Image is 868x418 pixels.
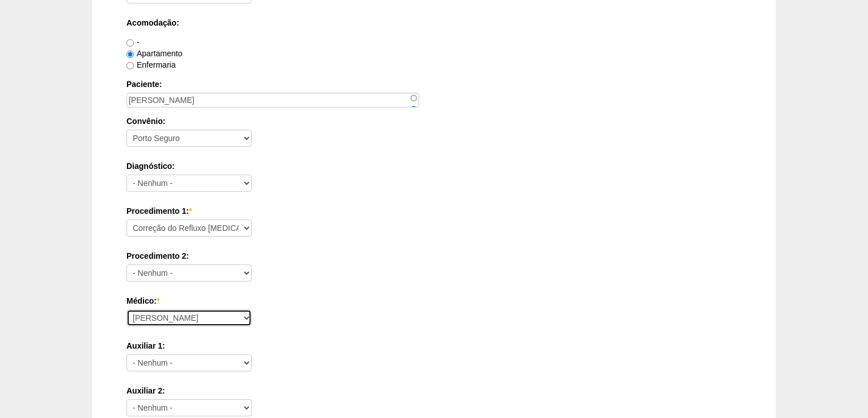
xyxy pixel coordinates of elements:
label: Auxiliar 2: [126,385,742,396]
label: Diagnóstico: [126,160,742,172]
label: Auxiliar 1: [126,340,742,351]
label: Apartamento [126,49,182,58]
label: Procedimento 2: [126,250,742,262]
label: Procedimento 1: [126,205,742,217]
input: - [126,39,134,47]
label: Convênio: [126,115,742,127]
span: Este campo é obrigatório. [157,296,159,305]
input: Enfermaria [126,62,134,69]
span: Este campo é obrigatório. [189,206,192,216]
label: - [126,38,140,47]
label: Enfermaria [126,60,175,69]
label: Acomodação: [126,17,742,28]
input: Apartamento [126,51,134,58]
label: Paciente: [126,78,742,90]
label: Médico: [126,295,742,307]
